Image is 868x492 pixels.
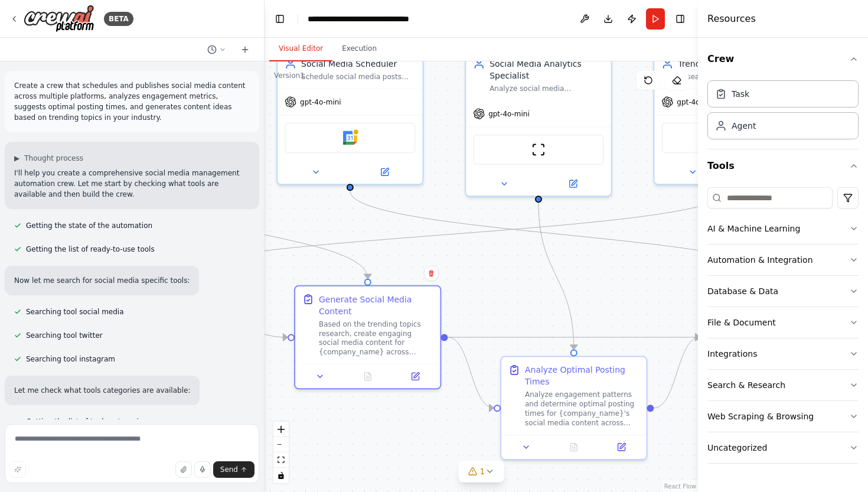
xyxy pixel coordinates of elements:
[707,442,767,454] div: Uncategorized
[14,154,19,163] span: ▶
[308,13,409,25] nav: breadcrumb
[276,50,423,185] div: Social Media SchedulerSchedule social media posts across multiple platforms at optimal times base...
[707,317,776,328] div: File & Document
[14,80,250,123] p: Create a crew that schedules and publishes social media content across multiple platforms, analyz...
[24,154,83,163] span: Thought process
[525,364,639,387] div: Analyze Optimal Posting Times
[707,276,859,307] button: Database & Data
[300,97,341,107] span: gpt-4o-mini
[707,285,778,297] div: Database & Data
[707,348,757,360] div: Integrations
[156,191,733,279] g: Edge from 10608963-f50b-420b-b20e-00e4cf739308 to 660c445d-60ae-4861-bc21-c56b2728b495
[707,338,859,369] button: Integrations
[14,168,250,200] p: I'll help you create a comprehensive social media management automation crew. Let me start by che...
[14,154,83,163] button: ▶Thought process
[488,109,530,119] span: gpt-4o-mini
[459,461,504,483] button: 1
[26,417,146,426] span: Getting the list of tools categories
[732,88,749,100] div: Task
[540,177,606,191] button: Open in side panel
[294,285,441,390] div: Generate Social Media ContentBased on the trending topics research, create engaging social media ...
[707,432,859,463] button: Uncategorized
[269,37,332,61] button: Visual Editor
[601,440,641,454] button: Open in side panel
[351,165,418,179] button: Open in side panel
[272,11,288,27] button: Hide left sidebar
[707,307,859,338] button: File & Document
[707,12,756,26] h4: Resources
[664,483,696,490] a: React Flow attribution
[175,461,192,478] button: Upload files
[203,43,231,57] button: Switch to previous chat
[343,131,357,145] img: Google Calendar
[448,331,494,414] g: Edge from 2b04d0a9-ac6c-4c1c-bf51-d7327bf6cbf3 to 84571362-21a9-4cf9-aa99-2d0f2bae18e5
[24,5,94,32] img: Logo
[213,461,254,478] button: Send
[448,331,700,343] g: Edge from 2b04d0a9-ac6c-4c1c-bf51-d7327bf6cbf3 to c06d27ae-689e-417c-8758-6d07add9ffa7
[273,422,289,483] div: React Flow controls
[273,468,289,483] button: toggle interactivity
[707,213,859,244] button: AI & Machine Learning
[500,356,647,460] div: Analyze Optimal Posting TimesAnalyze engagement patterns and determine optimal posting times for ...
[319,320,433,357] div: Based on the trending topics research, create engaging social media content for {company_name} ac...
[465,50,612,197] div: Social Media Analytics SpecialistAnalyze social media engagement metrics, track performance acros...
[9,461,26,478] button: Improve this prompt
[26,245,155,254] span: Getting the list of ready-to-use tools
[549,440,599,454] button: No output available
[732,120,756,132] div: Agent
[332,37,386,61] button: Execution
[533,203,580,349] g: Edge from f708accc-59d2-4b32-ab54-b72bd23c6d56 to 84571362-21a9-4cf9-aa99-2d0f2bae18e5
[654,331,700,414] g: Edge from 84571362-21a9-4cf9-aa99-2d0f2bae18e5 to c06d27ae-689e-417c-8758-6d07add9ffa7
[301,58,415,70] div: Social Media Scheduler
[707,43,859,76] button: Crew
[707,370,859,400] button: Search & Research
[26,354,115,364] span: Searching tool instagram
[273,437,289,452] button: zoom out
[707,401,859,432] button: Web Scraping & Browsing
[707,254,813,266] div: Automation & Integration
[156,191,374,279] g: Edge from 02c5cc9e-7506-4077-a50c-25ce97e31d8c to 2b04d0a9-ac6c-4c1c-bf51-d7327bf6cbf3
[344,191,786,279] g: Edge from 07d83c97-e857-422b-93a3-37ca7a2f95b2 to c06d27ae-689e-417c-8758-6d07add9ffa7
[490,84,603,93] div: Analyze social media engagement metrics, track performance across platforms, and provide actionab...
[273,452,289,468] button: fit view
[677,97,718,107] span: gpt-4o-mini
[319,294,433,317] div: Generate Social Media Content
[220,465,238,474] span: Send
[490,58,603,82] div: Social Media Analytics Specialist
[531,142,546,157] img: ScrapeWebsiteTool
[26,331,103,340] span: Searching tool twitter
[678,58,792,70] div: Trend Research Analyst
[707,183,859,473] div: Tools
[707,149,859,183] button: Tools
[672,11,688,27] button: Hide right sidebar
[301,72,415,82] div: Schedule social media posts across multiple platforms at optimal times based on audience engageme...
[104,12,133,26] div: BETA
[707,76,859,149] div: Crew
[26,307,124,317] span: Searching tool social media
[707,410,814,422] div: Web Scraping & Browsing
[707,379,785,391] div: Search & Research
[236,43,254,57] button: Start a new chat
[395,369,435,383] button: Open in side panel
[707,245,859,275] button: Automation & Integration
[242,325,288,343] g: Edge from 660c445d-60ae-4861-bc21-c56b2728b495 to 2b04d0a9-ac6c-4c1c-bf51-d7327bf6cbf3
[274,71,305,80] div: Version 1
[653,50,800,185] div: Trend Research AnalystResearch and identify trending topics, hashtags, and content themes in the ...
[14,385,190,396] p: Let me check what tools categories are available:
[14,275,190,286] p: Now let me search for social media specific tools:
[194,461,211,478] button: Click to speak your automation idea
[26,221,152,230] span: Getting the state of the automation
[525,390,639,428] div: Analyze engagement patterns and determine optimal posting times for {company_name}'s social media...
[480,465,485,477] span: 1
[273,422,289,437] button: zoom in
[343,369,393,383] button: No output available
[707,223,800,234] div: AI & Machine Learning
[423,266,439,281] button: Delete node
